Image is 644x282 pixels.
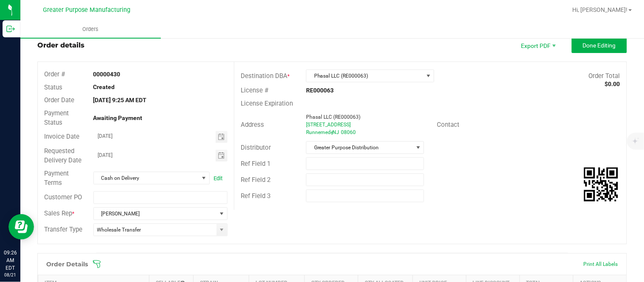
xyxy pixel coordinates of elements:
a: Edit [214,175,223,181]
h1: Order Details [46,261,88,268]
span: Customer PO [44,193,82,201]
p: 08/21 [4,272,17,278]
span: Requested Delivery Date [44,147,82,165]
span: Toggle calendar [216,150,228,162]
span: Invoice Date [44,133,79,140]
strong: $0.00 [605,81,620,87]
span: Ref Field 3 [241,192,270,200]
qrcode: 00000430 [584,168,618,201]
span: Sales Rep [44,209,72,217]
span: Greater Purpose Manufacturing [43,6,130,14]
span: , [332,129,332,135]
span: Cash on Delivery [94,172,199,184]
span: [PERSON_NAME] [94,208,217,220]
span: Status [44,84,62,91]
span: Payment Terms [44,170,69,187]
strong: RE000063 [306,87,334,94]
span: License Expiration [241,100,293,107]
span: Done Editing [583,42,616,49]
strong: Awaiting Payment [93,114,143,121]
span: Transfer Type [44,226,82,233]
span: Phasal LLC (RE000063) [306,114,360,120]
a: Orders [20,20,161,38]
span: Phasal LLC (RE000063) [307,70,423,82]
span: Hi, [PERSON_NAME]! [573,6,628,13]
strong: [DATE] 9:25 AM EDT [93,97,147,103]
span: Order Date [44,96,74,104]
span: License # [241,87,268,94]
span: Distributor [241,144,271,151]
span: Contact [437,121,459,128]
img: Scan me! [584,168,618,201]
span: 08060 [341,129,356,135]
span: Runnemede [306,129,333,135]
span: Destination DBA [241,72,287,80]
span: NJ [332,129,339,135]
span: Orders [71,25,110,33]
span: Address [241,121,264,128]
span: Payment Status [44,109,69,127]
li: Export PDF [512,38,563,53]
span: [STREET_ADDRESS] [306,122,351,128]
span: Greater Purpose Distribution [307,142,413,154]
div: Order details [37,40,84,50]
iframe: Resource center [8,214,34,240]
inline-svg: Outbound [6,25,15,33]
span: Order # [44,70,65,78]
strong: Created [93,84,115,90]
span: Order Total [589,72,620,80]
span: Ref Field 1 [241,160,270,168]
p: 09:26 AM EDT [4,249,17,272]
strong: 00000430 [93,71,121,78]
span: Toggle calendar [216,131,228,143]
span: Ref Field 2 [241,176,270,184]
button: Done Editing [572,38,627,53]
